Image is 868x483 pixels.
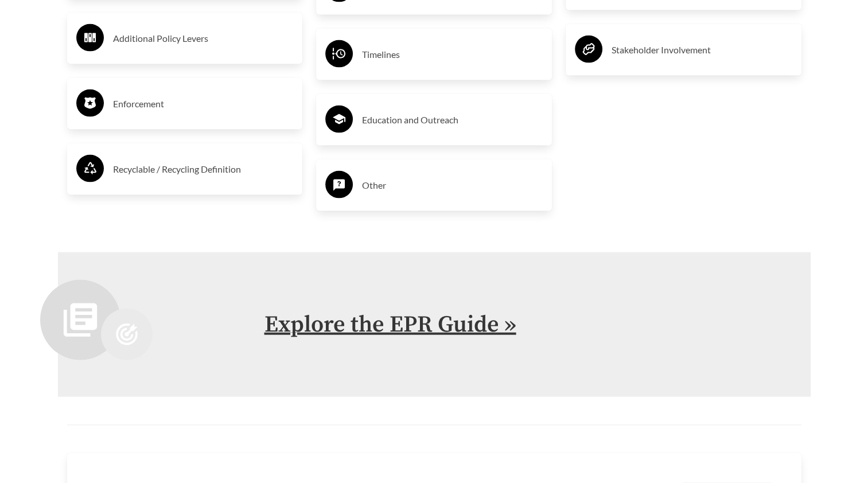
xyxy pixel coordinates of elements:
[113,95,294,113] h3: Enforcement
[113,160,294,178] h3: Recyclable / Recycling Definition
[113,29,294,48] h3: Additional Policy Levers
[362,111,543,129] h3: Education and Outreach
[264,310,516,339] a: Explore the EPR Guide »
[362,176,543,194] h3: Other
[612,41,792,59] h3: Stakeholder Involvement
[362,45,543,64] h3: Timelines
